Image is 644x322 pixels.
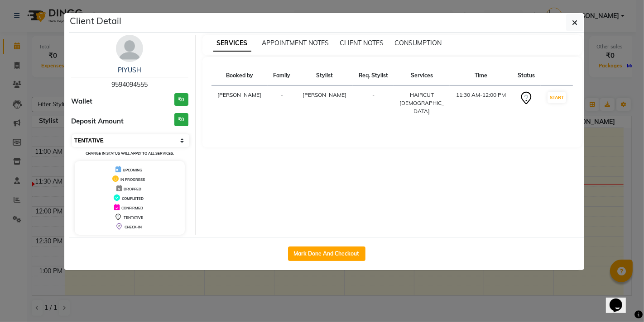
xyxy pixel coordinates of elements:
[124,187,141,191] span: DROPPED
[122,196,144,201] span: COMPLETED
[70,14,121,28] h5: Client Detail
[211,85,268,121] td: [PERSON_NAME]
[86,151,174,156] small: Change in status will apply to all services.
[296,66,352,85] th: Stylist
[262,39,329,47] span: APPOINTMENT NOTES
[548,92,566,103] button: START
[125,225,142,229] span: CHECK-IN
[121,206,143,210] span: CONFIRMED
[174,113,188,126] h3: ₹0
[394,66,450,85] th: Services
[174,93,188,106] h3: ₹0
[124,215,143,220] span: TENTATIVE
[512,66,541,85] th: Status
[450,66,512,85] th: Time
[120,177,145,182] span: IN PROGRESS
[450,85,512,121] td: 11:30 AM-12:00 PM
[211,66,268,85] th: Booked by
[268,85,297,121] td: -
[395,39,442,47] span: CONSUMPTION
[118,66,141,74] a: PIYUSH
[340,39,384,47] span: CLIENT NOTES
[213,35,251,52] span: SERVICES
[116,35,143,62] img: avatar
[268,66,297,85] th: Family
[71,96,92,107] span: Wallet
[399,91,444,115] div: HAIRCUT [DEMOGRAPHIC_DATA]
[111,80,148,89] span: 9594094555
[123,168,142,172] span: UPCOMING
[353,85,394,121] td: -
[303,91,346,98] span: [PERSON_NAME]
[288,246,365,261] button: Mark Done And Checkout
[606,286,635,313] iframe: chat widget
[353,66,394,85] th: Req. Stylist
[71,116,124,127] span: Deposit Amount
